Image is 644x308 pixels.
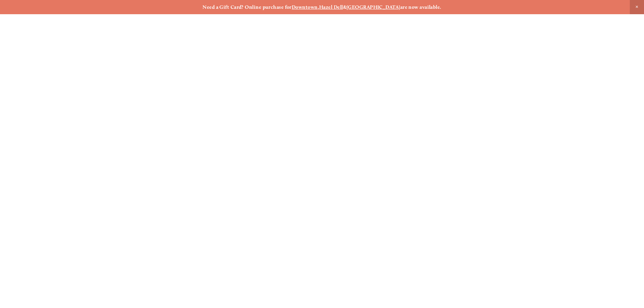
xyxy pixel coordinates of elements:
[343,4,347,10] strong: &
[400,4,442,10] strong: are now available.
[319,4,343,10] a: Hazel Dell
[347,4,400,10] a: [GEOGRAPHIC_DATA]
[202,4,292,10] strong: Need a Gift Card? Online purchase for
[318,4,319,10] strong: ,
[292,4,318,10] a: Downtown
